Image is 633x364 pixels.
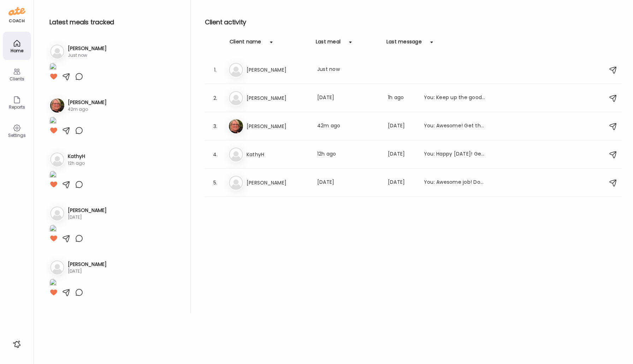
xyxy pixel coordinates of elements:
div: [DATE] [317,94,379,102]
h2: Client activity [205,17,622,28]
div: Just now [68,52,107,59]
img: ate [8,6,25,17]
div: Home [4,48,30,53]
div: [DATE] [388,122,415,131]
h3: [PERSON_NAME] [247,122,309,131]
div: [DATE] [388,150,415,159]
div: Reports [4,105,30,109]
img: bg-avatar-default.svg [229,91,243,105]
div: You: Happy [DATE]! Get that food/water/sleep in from the past few days [DATE]! Enjoy your weekend! [424,150,486,159]
img: bg-avatar-default.svg [50,260,64,274]
h3: [PERSON_NAME] [68,261,107,268]
h3: [PERSON_NAME] [68,207,107,214]
div: Last message [386,38,422,49]
div: 42m ago [68,106,107,113]
div: Clients [4,77,30,81]
img: images%2FTWbYycbN6VXame8qbTiqIxs9Hvy2%2Fcyo45gyaliHYvX3l0eA9%2FZRSquqmUk3zqQ64AMIDI_1080 [49,279,57,288]
div: Settings [4,133,30,138]
div: You: Awesome! Get that sleep in for [DATE] and [DATE], you're doing great! [424,122,486,131]
div: You: Awesome job! Don't forget to add in sleep and water intake! Keep up the good work! [424,178,486,187]
div: [DATE] [388,178,415,187]
div: Client name [230,38,261,49]
img: images%2FCVHIpVfqQGSvEEy3eBAt9lLqbdp1%2F2ID0danV7xPc8b6Py3pa%2FJpyQKfFgLWZ4YjGZ7aHZ_1080 [49,225,57,234]
div: [DATE] [68,268,107,274]
img: bg-avatar-default.svg [50,152,64,166]
h3: [PERSON_NAME] [247,178,309,187]
img: avatars%2FahVa21GNcOZO3PHXEF6GyZFFpym1 [50,98,64,113]
div: 42m ago [317,122,379,131]
img: avatars%2FahVa21GNcOZO3PHXEF6GyZFFpym1 [229,119,243,133]
div: 12h ago [68,160,85,166]
div: 12h ago [317,150,379,159]
div: [DATE] [68,214,107,220]
img: images%2FZ3DZsm46RFSj8cBEpbhayiVxPSD3%2FyIKsRuXI6jWoy7qPG4eb%2FXWDTASZz1sqdpi6VT11O_1080 [49,63,57,72]
h2: Latest meals tracked [49,17,179,28]
h3: [PERSON_NAME] [68,45,107,52]
h3: [PERSON_NAME] [247,94,309,102]
h3: [PERSON_NAME] [68,99,107,106]
div: 1. [211,66,220,74]
h3: [PERSON_NAME] [247,66,309,74]
img: bg-avatar-default.svg [50,206,64,220]
div: [DATE] [317,178,379,187]
div: Just now [317,66,379,74]
div: Last meal [316,38,341,49]
h3: KathyH [68,153,85,160]
img: images%2FahVa21GNcOZO3PHXEF6GyZFFpym1%2FQQEwlYE9I74wRio61E1D%2F8Q2L3CXlzsNJHac1onCG_1080 [49,117,57,126]
img: bg-avatar-default.svg [229,147,243,162]
div: 4. [211,150,220,159]
img: bg-avatar-default.svg [229,176,243,190]
div: 1h ago [388,94,415,102]
div: You: Keep up the good work! Get that food in! [424,94,486,102]
img: images%2FMTny8fGZ1zOH0uuf6Y6gitpLC3h1%2FX4hcan0UELBc2XwZLeln%2FIBTC4tawMsVrysQW29Yw_1080 [49,171,57,180]
div: 2. [211,94,220,102]
div: 5. [211,178,220,187]
img: bg-avatar-default.svg [229,63,243,77]
div: coach [9,18,25,24]
img: bg-avatar-default.svg [50,44,64,59]
h3: KathyH [247,150,309,159]
div: 3. [211,122,220,131]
